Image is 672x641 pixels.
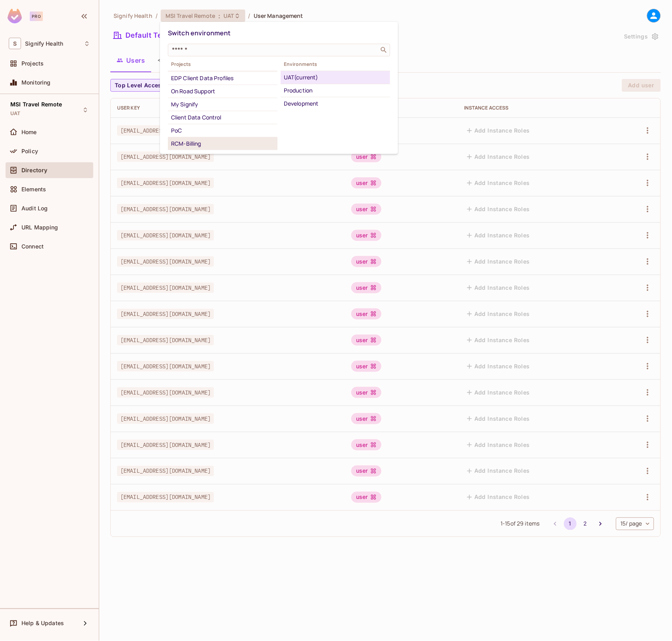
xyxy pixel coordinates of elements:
span: Switch environment [168,29,231,37]
div: UAT (current) [284,73,387,82]
div: RCM-Billing [171,139,274,148]
div: On Road Support [171,87,274,96]
span: Environments [281,61,390,67]
div: Production [284,86,387,95]
div: PoC [171,126,274,135]
span: Projects [168,61,277,67]
div: Client Data Control [171,113,274,122]
div: Development [284,99,387,108]
div: My Signify [171,100,274,109]
div: EDP Client Data Profiles [171,73,274,83]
